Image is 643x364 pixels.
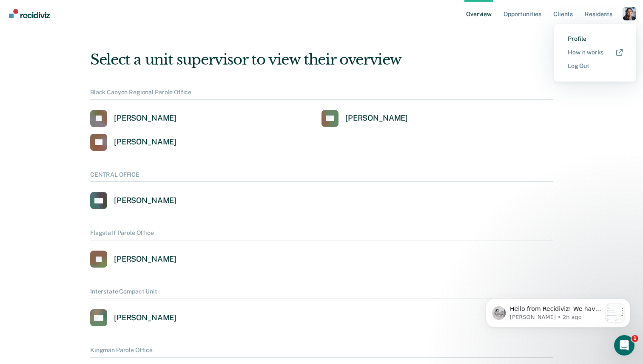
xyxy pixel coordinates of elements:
a: [PERSON_NAME] [90,134,176,151]
div: Profile menu [554,24,636,82]
iframe: Intercom notifications message [473,282,643,341]
div: Interstate Compact Unit [90,288,553,299]
a: How it works [568,49,623,56]
p: Message from Kim, sent 2h ago [37,32,129,40]
div: [PERSON_NAME] [345,113,408,123]
div: Flagstaff Parole Office [90,229,553,240]
button: Profile dropdown button [623,7,636,20]
div: Kingman Parole Office [90,347,553,358]
a: [PERSON_NAME] [90,110,176,127]
span: 1 [632,335,638,342]
span: Hello from Recidiviz! We have some exciting news. Officers will now have their own Overview page ... [37,24,128,301]
div: [PERSON_NAME] [114,196,176,206]
div: [PERSON_NAME] [114,113,176,123]
div: Black Canyon Regional Parole Office [90,89,553,100]
div: Select a unit supervisor to view their overview [90,51,553,68]
a: [PERSON_NAME] [90,309,176,326]
a: Profile [568,35,623,42]
div: CENTRAL OFFICE [90,171,553,182]
div: [PERSON_NAME] [114,254,176,264]
div: [PERSON_NAME] [114,137,176,147]
a: Log Out [568,62,623,70]
div: [PERSON_NAME] [114,313,176,323]
a: [PERSON_NAME] [321,110,408,127]
img: Recidiviz [9,9,50,18]
iframe: Intercom live chat [614,335,634,356]
a: [PERSON_NAME] [90,251,176,268]
a: [PERSON_NAME] [90,192,176,209]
